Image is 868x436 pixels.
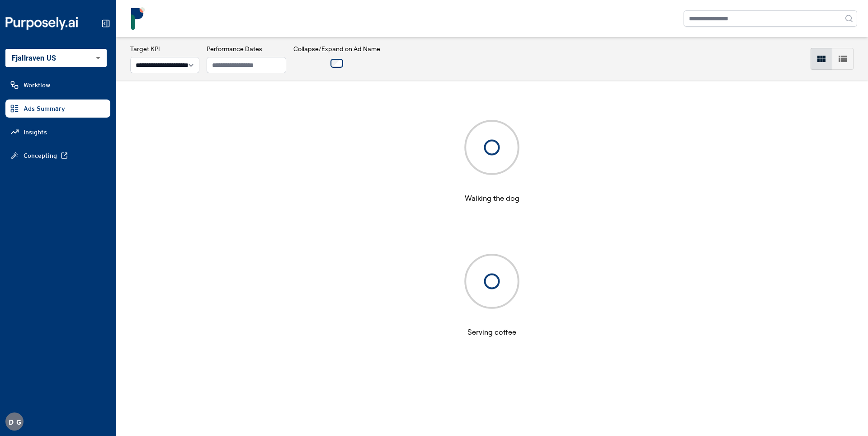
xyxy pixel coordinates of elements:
[293,44,380,53] h3: Collapse/Expand on Ad Name
[5,100,110,118] a: Ads Summary
[5,412,24,431] button: DG
[24,151,57,160] span: Concepting
[24,104,65,113] span: Ads Summary
[24,81,50,90] span: Workflow
[5,123,110,141] a: Insights
[127,7,149,30] img: logo
[5,49,107,67] div: Fjallraven US
[5,147,110,165] a: Concepting
[24,128,47,137] span: Insights
[5,412,24,431] div: D G
[207,44,286,53] h3: Performance Dates
[130,44,199,53] h3: Target KPI
[5,76,110,94] a: Workflow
